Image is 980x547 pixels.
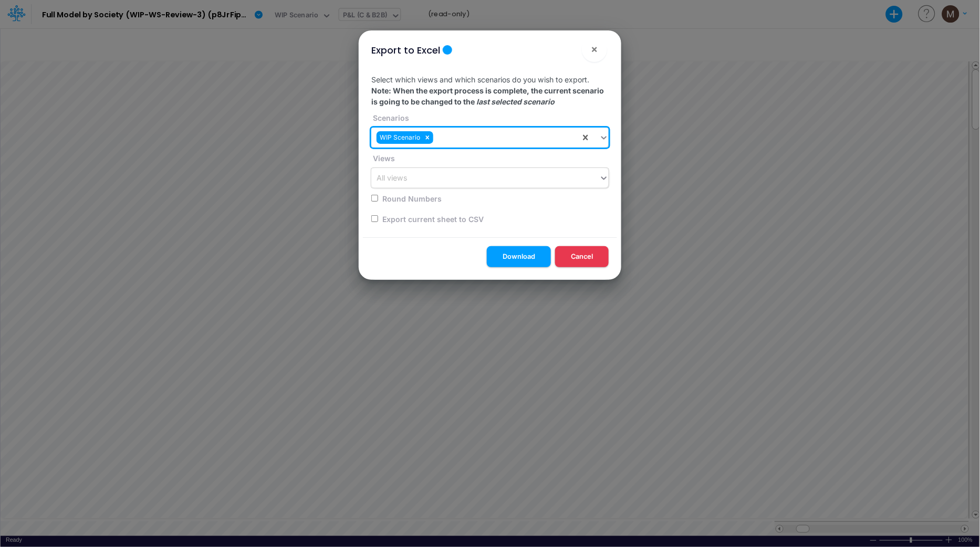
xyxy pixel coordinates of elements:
[476,97,555,106] em: last selected scenario
[381,214,484,225] label: Export current sheet to CSV
[487,246,551,267] button: Download
[381,193,442,204] label: Round Numbers
[443,45,452,55] div: Tooltip anchor
[377,173,407,184] div: All views
[371,86,604,106] strong: Note: When the export process is complete, the current scenario is going to be changed to the
[377,131,422,144] div: WIP Scenario
[363,66,617,237] div: Select which views and which scenarios do you wish to export.
[555,246,609,267] button: Cancel
[371,112,409,123] label: Scenarios
[582,37,607,62] button: Close
[591,43,598,55] span: ×
[371,43,440,57] div: Export to Excel
[371,153,395,164] label: Views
